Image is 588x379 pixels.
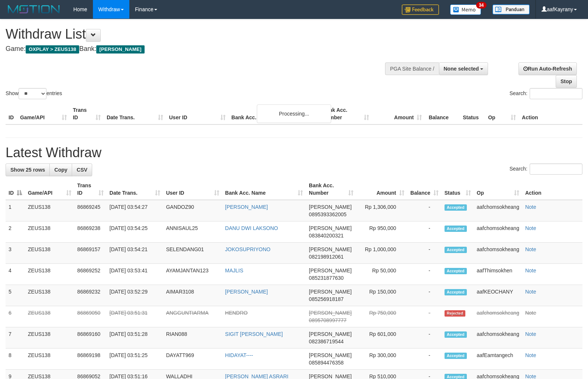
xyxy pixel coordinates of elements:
[474,221,522,243] td: aafchomsokheang
[309,352,352,358] span: [PERSON_NAME]
[492,4,530,14] img: panduan.png
[356,327,407,349] td: Rp 601,000
[25,306,74,327] td: ZEUS138
[104,103,166,124] th: Date Trans.
[460,103,485,124] th: Status
[407,179,442,200] th: Balance: activate to sort column ascending
[225,225,278,231] a: DANU DWI LAKSONO
[25,349,74,370] td: ZEUS138
[309,211,346,217] span: Copy 0895393362005 to clipboard
[439,62,488,75] button: None selected
[6,27,385,42] h1: Withdraw List
[407,349,442,370] td: -
[77,167,87,173] span: CSV
[385,62,439,75] div: PGA Site Balance /
[6,163,50,176] a: Show 25 rows
[442,179,474,200] th: Status: activate to sort column ascending
[6,327,25,349] td: 7
[225,289,268,295] a: [PERSON_NAME]
[225,204,268,210] a: [PERSON_NAME]
[525,310,536,316] a: Note
[356,285,407,306] td: Rp 150,000
[25,285,74,306] td: ZEUS138
[407,221,442,243] td: -
[107,349,163,370] td: [DATE] 03:51:25
[485,103,519,124] th: Op
[306,179,356,200] th: Bank Acc. Number: activate to sort column ascending
[6,4,62,15] img: MOTION_logo.png
[225,352,253,358] a: HIDAYAT----
[25,179,74,200] th: Game/API: activate to sort column ascending
[445,204,467,211] span: Accepted
[6,145,582,160] h1: Latest Withdraw
[425,103,460,124] th: Balance
[25,264,74,285] td: ZEUS138
[525,331,536,337] a: Note
[163,200,222,221] td: GANDOZ90
[107,327,163,349] td: [DATE] 03:51:28
[356,200,407,221] td: Rp 1,306,000
[257,104,331,123] div: Processing...
[474,200,522,221] td: aafchomsokheang
[445,247,467,253] span: Accepted
[229,103,320,124] th: Bank Acc. Name
[530,88,582,99] input: Search:
[319,103,372,124] th: Bank Acc. Number
[26,45,79,54] span: OXPLAY > ZEUS138
[530,163,582,175] input: Search:
[25,200,74,221] td: ZEUS138
[96,45,144,54] span: [PERSON_NAME]
[6,45,385,53] h4: Game: Bank:
[445,268,467,274] span: Accepted
[556,75,577,88] a: Stop
[525,352,536,358] a: Note
[474,243,522,264] td: aafchomsokheang
[6,179,25,200] th: ID: activate to sort column descending
[225,246,271,252] a: JOKOSUPRIYONO
[6,200,25,221] td: 1
[356,349,407,370] td: Rp 300,000
[309,338,343,344] span: Copy 082386719544 to clipboard
[163,179,222,200] th: User ID: activate to sort column ascending
[525,225,536,231] a: Note
[54,167,67,173] span: Copy
[163,349,222,370] td: DAYATT969
[444,66,479,72] span: None selected
[474,306,522,327] td: aafchomsokheang
[450,4,481,15] img: Button%20Memo.svg
[510,163,582,175] label: Search:
[10,167,45,173] span: Show 25 rows
[222,179,306,200] th: Bank Acc. Name: activate to sort column ascending
[445,331,467,338] span: Accepted
[356,264,407,285] td: Rp 50,000
[19,88,46,99] select: Showentries
[25,243,74,264] td: ZEUS138
[107,200,163,221] td: [DATE] 03:54:27
[107,221,163,243] td: [DATE] 03:54:25
[6,306,25,327] td: 6
[309,254,343,260] span: Copy 082198912061 to clipboard
[474,264,522,285] td: aafThimsokhen
[163,221,222,243] td: ANNISAUL25
[163,243,222,264] td: SELENDANG01
[166,103,229,124] th: User ID
[225,268,243,273] a: MAJLIS
[6,221,25,243] td: 2
[309,204,352,210] span: [PERSON_NAME]
[74,243,107,264] td: 86869157
[309,246,352,252] span: [PERSON_NAME]
[372,103,425,124] th: Amount
[163,285,222,306] td: AIMAR3108
[519,103,582,124] th: Action
[225,310,248,316] a: HENDRO
[445,289,467,295] span: Accepted
[107,306,163,327] td: [DATE] 03:51:31
[6,349,25,370] td: 8
[356,243,407,264] td: Rp 1,000,000
[445,310,465,317] span: Rejected
[25,221,74,243] td: ZEUS138
[74,349,107,370] td: 86869198
[407,285,442,306] td: -
[163,264,222,285] td: AYAMJANTAN123
[74,264,107,285] td: 86869252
